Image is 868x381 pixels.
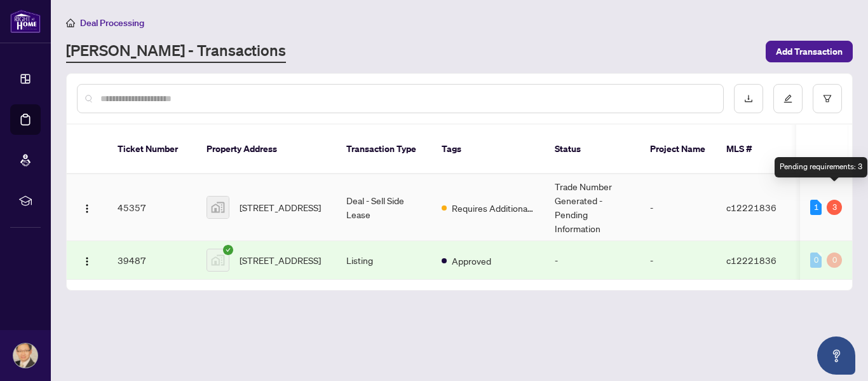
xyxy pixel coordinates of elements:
[240,200,321,214] span: [STREET_ADDRESS]
[776,41,843,62] span: Add Transaction
[773,84,803,113] button: edit
[240,253,321,267] span: [STREET_ADDRESS]
[545,174,640,241] td: Trade Number Generated - Pending Information
[80,17,144,29] span: Deal Processing
[10,10,41,33] img: logo
[734,84,763,113] button: download
[66,18,75,27] span: home
[336,241,431,280] td: Listing
[827,253,842,268] div: 0
[744,94,753,103] span: download
[726,254,776,266] span: c12221836
[545,241,640,280] td: -
[817,336,855,375] button: Open asap
[82,204,92,214] img: Logo
[77,250,97,270] button: Logo
[336,174,431,241] td: Deal - Sell Side Lease
[107,174,196,241] td: 45357
[82,256,92,267] img: Logo
[726,202,776,213] span: c12221836
[545,125,640,174] th: Status
[66,40,286,63] a: [PERSON_NAME] - Transactions
[77,197,97,218] button: Logo
[452,254,491,268] span: Approved
[223,245,233,255] span: check-circle
[336,125,431,174] th: Transaction Type
[813,84,842,113] button: filter
[107,125,196,174] th: Ticket Number
[775,157,867,177] div: Pending requirements: 3
[783,94,792,103] span: edit
[827,200,842,215] div: 3
[823,94,832,103] span: filter
[716,125,792,174] th: MLS #
[207,249,229,271] img: thumbnail-img
[766,41,853,62] button: Add Transaction
[452,201,534,215] span: Requires Additional Docs
[640,241,716,280] td: -
[207,197,229,218] img: thumbnail-img
[13,343,37,368] img: Profile Icon
[196,125,336,174] th: Property Address
[810,200,822,215] div: 1
[107,241,196,280] td: 39487
[810,253,822,268] div: 0
[640,174,716,241] td: -
[640,125,716,174] th: Project Name
[431,125,545,174] th: Tags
